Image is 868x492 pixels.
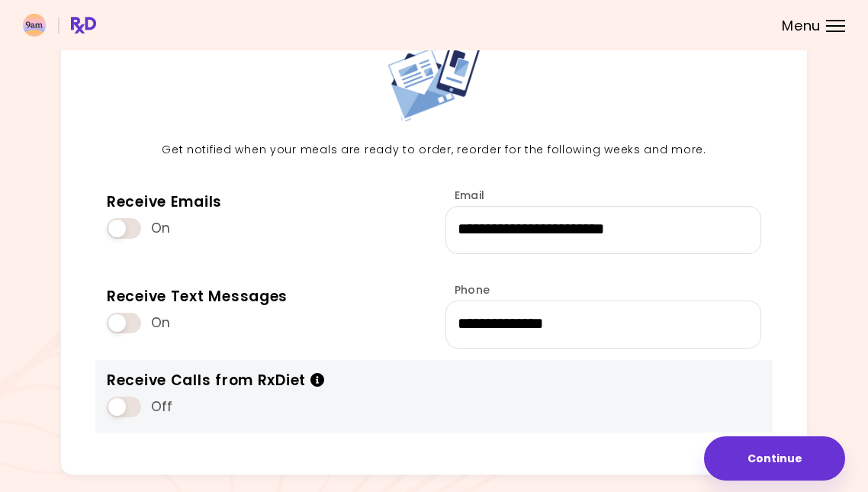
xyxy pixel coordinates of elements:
[107,288,288,307] div: Receive Text Messages
[95,141,773,159] p: Get notified when your meals are ready to order, reorder for the following weeks and more.
[782,19,821,33] span: Menu
[23,14,96,37] img: RxDiet
[151,220,170,236] span: On
[704,436,845,481] button: Continue
[107,193,222,212] div: Receive Emails
[151,315,170,331] span: On
[445,282,490,297] label: Phone
[107,371,325,391] div: Receive Calls from RxDiet
[445,188,484,203] label: Email
[151,399,173,415] span: Off
[310,372,326,387] i: Info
